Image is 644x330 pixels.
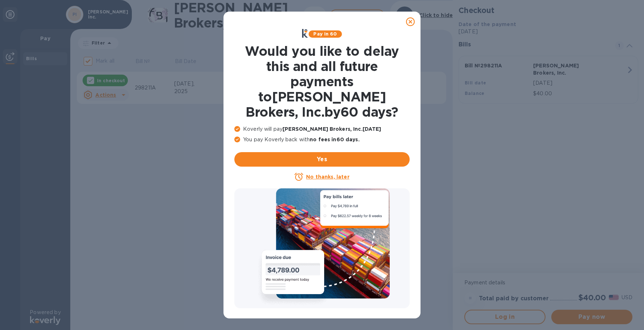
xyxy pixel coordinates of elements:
b: no fees in 60 days . [310,137,359,142]
p: Koverly will pay [234,125,410,133]
h1: Would you like to delay this and all future payments to [PERSON_NAME] Brokers, Inc. by 60 days ? [234,43,410,120]
span: Yes [240,155,404,164]
button: Yes [234,152,410,167]
b: [PERSON_NAME] Brokers, Inc. [DATE] [283,126,381,132]
b: Pay in 60 [313,31,337,37]
p: You pay Koverly back with [234,136,410,143]
u: No thanks, later [306,174,349,180]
